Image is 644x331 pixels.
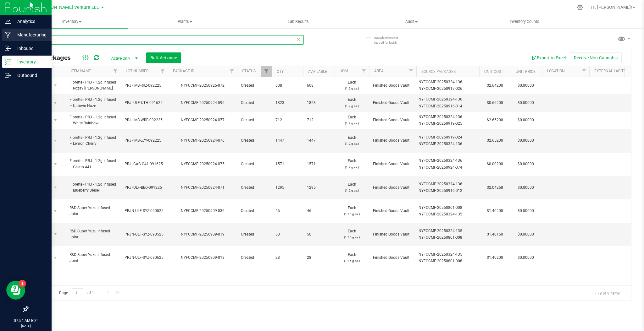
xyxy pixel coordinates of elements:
[275,117,299,123] span: 712
[52,160,59,169] span: select
[547,69,565,73] a: Location
[514,183,537,192] span: $0.00000
[125,83,164,89] span: PRJI-IMB-RRZ-092225
[307,161,331,167] span: 1571
[338,164,365,170] p: (1.2 g ea.)
[125,255,164,261] span: PRJN-ULF-SYZ-080625
[514,253,537,262] span: $0.00000
[419,86,477,92] div: Value 2: NYFCCMF-20250919-026
[261,66,272,77] a: Filter
[307,231,331,237] span: 50
[15,19,128,24] span: Inventory
[275,231,299,237] span: 50
[69,182,117,193] span: Florette - PRJ - 1.2g Infused – Blueberry Diesel
[125,138,164,144] span: PRJI-IMB-LCY-092225
[373,231,413,237] span: Finished Goods Vault
[419,165,477,171] div: Value 2: NYFCCMF-20250924-074
[125,161,164,167] span: PRJI-CAG-G41-091625
[373,100,413,106] span: Finished Goods Vault
[514,116,537,125] span: $0.00000
[5,32,11,38] inline-svg: Manufacturing
[241,208,268,214] span: Created
[576,4,584,10] div: Manage settings
[373,161,413,167] span: Finished Goods Vault
[338,141,365,147] p: (1.2 g ea.)
[373,117,413,123] span: Finished Goods Vault
[419,211,477,217] div: Value 2: NYFCCMF-20250324-135
[514,230,537,239] span: $0.00000
[71,69,91,73] a: Item Name
[5,59,11,65] inline-svg: Inventory
[594,69,644,73] a: External Lab Test Result
[468,15,581,28] a: Inventory Counts
[126,69,148,73] a: Lot Number
[3,318,49,323] p: 07:54 AM EDT
[374,35,406,45] span: Include items not tagged for facility
[167,208,238,214] div: NYFCCMF-20250909-036
[3,323,49,328] p: [DATE]
[307,83,331,89] span: 608
[33,54,77,61] span: All Packages
[528,52,570,63] button: Export to Excel
[307,185,331,191] span: 1295
[419,114,477,120] div: Value 1: NYFCCMF-20250324-136
[52,136,59,145] span: select
[242,69,256,73] a: Status
[307,100,331,106] span: 1823
[338,252,365,264] span: Each
[125,208,164,214] span: PRJN-ULF-SYZ-090525
[275,208,299,214] span: 46
[338,135,365,147] span: Each
[338,114,365,126] span: Each
[514,81,537,90] span: $0.00000
[167,161,238,167] div: NYFCCMF-20250924-075
[158,66,168,77] a: Filter
[340,69,348,73] a: UOM
[125,185,164,191] span: PRJI-ULF-BBD-091225
[275,161,299,167] span: 1571
[52,253,59,262] span: select
[296,35,301,43] span: Clear
[479,129,511,153] td: $2.65200
[338,182,365,193] span: Each
[419,188,477,194] div: Value 2: NYFCCMF-20250916-012
[167,83,238,89] div: NYFCCMF-20250925-072
[72,288,83,298] input: 1
[479,223,511,247] td: $1.40150
[129,19,241,24] span: Plants
[241,83,268,89] span: Created
[275,255,299,261] span: 28
[479,94,511,111] td: $0.66200
[5,72,11,79] inline-svg: Outbound
[419,158,477,164] div: Value 1: NYFCCMF-20250324-136
[69,228,117,240] span: R&D Super Yuzu Infused Joint
[52,116,59,125] span: select
[307,138,331,144] span: 1447
[338,79,365,91] span: Each
[52,230,59,239] span: select
[307,117,331,123] span: 712
[69,97,117,109] span: Florette - PRJ - 1.2g Infused – Uptown Haze
[150,55,177,60] span: Bulk Actions
[484,69,503,74] a: Unit Cost
[11,45,49,52] p: Inbound
[501,19,548,24] span: Inventory Counts
[419,96,477,102] div: Value 1: NYFCCMF-20250324-136
[241,15,355,28] a: Lab Results
[28,35,304,45] input: Search Package ID, Item Name, SKU, Lot or Part Number...
[591,5,632,10] span: Hi, [PERSON_NAME]!
[479,153,511,176] td: $0.00200
[227,66,237,77] a: Filter
[307,255,331,261] span: 28
[419,252,477,258] div: Value 1: NYFCCMF-20250324-135
[11,72,49,79] p: Outbound
[241,100,268,106] span: Created
[514,136,537,145] span: $0.00000
[419,181,477,187] div: Value 1: NYFCCMF-20250324-136
[128,15,241,28] a: Plants
[373,83,413,89] span: Finished Goods Vault
[241,138,268,144] span: Created
[69,79,117,91] span: Florette - PRJ - 1.2g Infused – Rozay [PERSON_NAME]
[308,69,327,74] a: Available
